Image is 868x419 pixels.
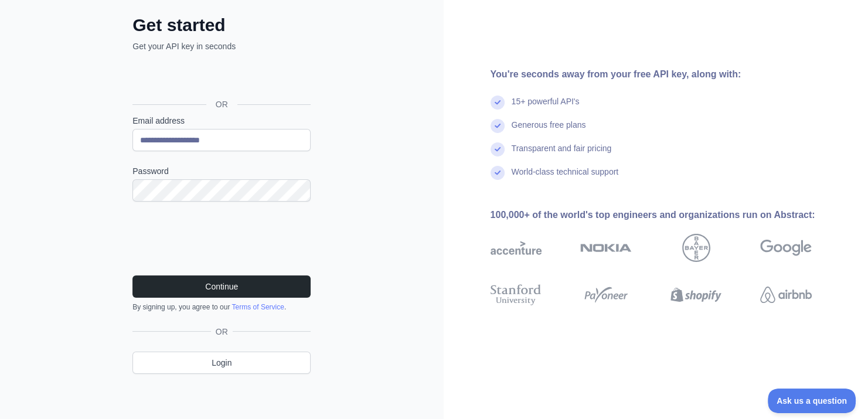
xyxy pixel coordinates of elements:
[132,352,311,374] a: Login
[132,216,311,261] iframe: reCAPTCHA
[768,389,856,413] iframe: Toggle Customer Support
[232,303,284,311] a: Terms of Service
[132,302,311,312] div: By signing up, you agree to our .
[491,119,505,133] img: check mark
[760,282,812,308] img: airbnb
[682,234,710,262] img: bayer
[491,142,505,156] img: check mark
[491,96,505,110] img: check mark
[512,166,619,189] div: World-class technical support
[512,119,586,142] div: Generous free plans
[132,40,311,52] p: Get your API key in seconds
[580,234,632,262] img: nokia
[491,208,850,222] div: 100,000+ of the world's top engineers and organizations run on Abstract:
[580,282,632,308] img: payoneer
[206,98,237,110] span: OR
[127,65,314,91] iframe: Sign in with Google Button
[670,282,722,308] img: shopify
[491,234,542,262] img: accenture
[132,275,311,298] button: Continue
[760,234,812,262] img: google
[132,115,311,127] label: Email address
[132,165,311,177] label: Password
[132,15,311,36] h2: Get started
[512,142,612,166] div: Transparent and fair pricing
[211,326,233,338] span: OR
[491,67,850,81] div: You're seconds away from your free API key, along with:
[512,96,580,119] div: 15+ powerful API's
[491,166,505,180] img: check mark
[491,282,542,308] img: stanford university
